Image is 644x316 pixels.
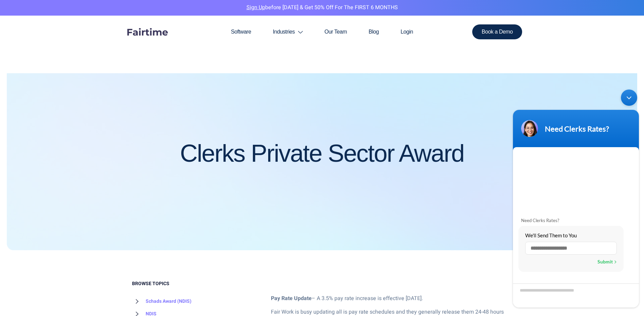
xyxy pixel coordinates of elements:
[390,16,424,48] a: Login
[510,86,642,311] iframe: SalesIQ Chatwindow
[482,29,513,35] span: Book a Demo
[271,294,512,303] p: – A 3.5% pay rate increase is effective [DATE].
[358,16,390,48] a: Blog
[220,16,262,48] a: Software
[472,24,522,39] a: Book a Demo
[262,16,314,48] a: Industries
[314,16,358,48] a: Our Team
[246,3,265,12] a: Sign Up
[180,140,464,167] h1: Clerks Private Sector Award
[132,295,191,308] a: Schads Award (NDIS)
[271,294,312,302] strong: Pay Rate Update
[5,3,639,12] p: before [DATE] & Get 50% Off for the FIRST 6 MONTHS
